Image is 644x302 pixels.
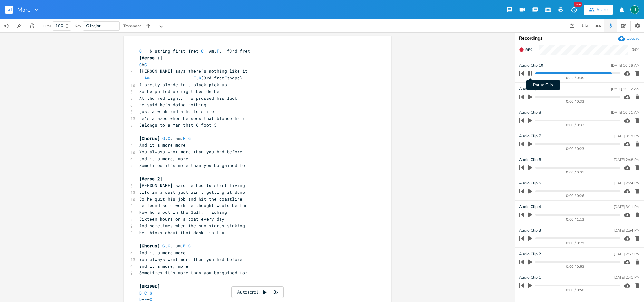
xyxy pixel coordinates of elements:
[530,241,620,245] div: 0:00 / 0:29
[632,48,639,52] div: 0:00
[144,75,150,81] span: Am
[139,62,142,68] span: G
[139,135,191,141] span: . . am. .
[611,64,639,67] div: [DATE] 10:06 AM
[139,115,245,121] span: he's amazed when he sees that blonde hair
[139,230,227,235] span: He thinks about that desk in L.A.
[162,135,165,141] span: G
[530,288,620,292] div: 0:00 / 0:58
[526,68,534,78] button: Pause Clip
[530,171,620,174] div: 0:00 / 0:31
[139,122,217,128] span: Belongs to a man that 6 foot 5
[611,87,639,91] div: [DATE] 10:02 AM
[139,256,242,262] span: You always want more than you had before
[530,194,620,198] div: 0:00 / 0:26
[139,196,242,202] span: So he quit his job and hit the coastline
[139,68,248,74] span: [PERSON_NAME] says there's nothing like it
[519,180,541,186] span: Audio Clip 5
[139,216,224,222] span: Sixteen hours on a boat every day
[139,243,191,249] span: . . am. .
[530,100,620,103] div: 0:00 / 0:33
[139,162,248,168] span: Sometimes it's more than you bargained for
[144,62,147,68] span: C
[188,243,191,249] span: G
[139,182,245,188] span: [PERSON_NAME] said he had to start living
[139,156,188,161] span: and it's more, more
[530,218,620,221] div: 0:00 / 1:13
[183,135,186,141] span: F
[123,24,141,28] div: Transpose
[139,89,222,94] span: So he pulled up right beside her
[516,45,535,55] button: Rec
[519,109,541,116] span: Audio Clip 8
[139,250,186,255] span: And it's more more
[139,263,188,269] span: and it's more, more
[611,111,639,114] div: [DATE] 10:01 AM
[614,205,639,209] div: [DATE] 3:11 PM
[139,95,237,101] span: At the red light, he pressed his luck
[139,223,245,229] span: And sometimes when the sun starts sinking
[139,55,162,61] span: [Verse 1]
[139,149,242,155] span: You always want more than you had before
[201,48,204,54] span: C
[139,109,214,114] span: just a wink and a hello smile
[75,24,81,28] div: Key
[193,75,196,81] span: F
[144,290,147,296] span: C
[139,176,162,182] span: [Verse 2]
[183,243,186,249] span: F
[618,35,639,42] button: Upload
[627,36,639,41] div: Upload
[217,48,219,54] span: F
[530,147,620,151] div: 0:00 / 0:23
[519,227,541,234] span: Audio Clip 3
[17,7,31,13] span: More
[139,209,227,215] span: Now he’s out in the Gulf, fishing
[199,75,201,81] span: G
[139,102,206,108] span: he said he's doing nothing
[630,5,639,14] img: Jim Rudolf
[139,75,242,81] span: . (3rd fret shape)
[168,135,170,141] span: C
[567,4,580,16] button: New
[188,135,191,141] span: G
[614,229,639,232] div: [DATE] 2:54 PM
[139,142,186,148] span: And it's more more
[519,133,541,139] span: Audio Clip 7
[168,243,170,249] span: C
[614,134,639,138] div: [DATE] 3:19 PM
[519,36,640,41] div: Recordings
[139,62,147,68] span: b
[139,203,248,208] span: he found some work he thought would be fun
[139,290,142,296] span: D
[270,286,282,298] div: 3x
[519,251,541,257] span: Audio Clip 2
[614,182,639,185] div: [DATE] 2:24 PM
[139,48,142,54] span: G
[614,276,639,279] div: [DATE] 2:41 PM
[139,48,250,54] span: . b string first fret. . Am. . f3rd fret
[139,135,160,141] span: [Chorus]
[614,158,639,161] div: [DATE] 2:48 PM
[231,286,284,298] div: Autoscroll
[162,243,165,249] span: G
[139,290,152,296] span: – –
[139,270,248,276] span: Sometimes it's more than you bargained for
[519,157,541,163] span: Audio Clip 6
[519,86,541,92] span: Audio Clip 9
[224,75,227,81] span: F
[597,7,608,13] div: Share
[139,243,160,249] span: [Chorus]
[530,265,620,268] div: 0:00 / 0:53
[574,2,582,7] div: New
[614,252,639,256] div: [DATE] 2:52 PM
[139,283,160,289] span: [BRIDGE]
[519,204,541,210] span: Audio Clip 4
[530,76,620,80] div: 0:32 / 0:35
[519,62,543,68] span: Audio Clip 10
[584,5,613,15] button: Share
[43,24,51,28] div: BPM
[530,123,620,127] div: 0:00 / 0:32
[139,189,245,195] span: Life in a suit just ain’t getting it done
[519,275,541,281] span: Audio Clip 1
